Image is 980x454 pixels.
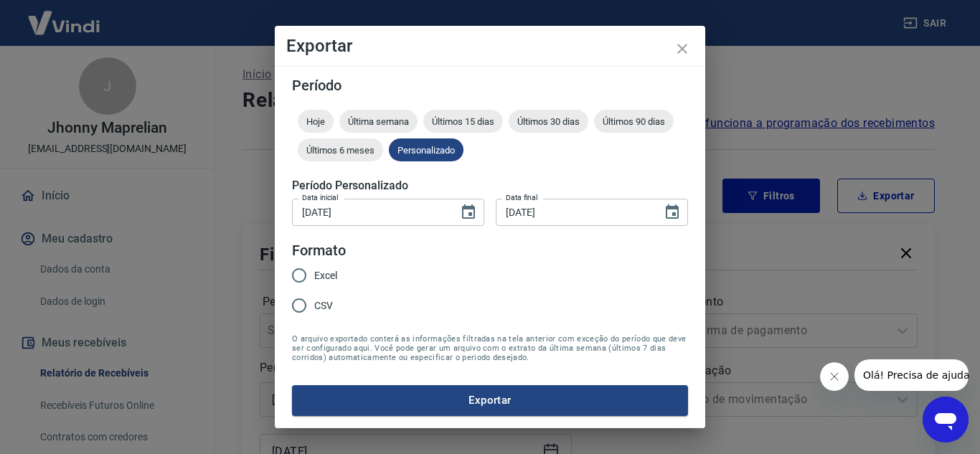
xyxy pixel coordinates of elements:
[454,198,483,227] button: Choose date, selected date is 1 de ago de 2025
[496,199,652,225] input: DD/MM/YYYY
[302,192,339,203] label: Data inicial
[286,37,694,55] h4: Exportar
[665,32,699,66] button: close
[298,110,334,133] div: Hoje
[298,138,383,161] div: Últimos 6 meses
[314,298,333,313] span: CSV
[509,110,588,133] div: Últimos 30 dias
[292,240,346,261] legend: Formato
[594,116,674,127] span: Últimos 90 dias
[594,110,674,133] div: Últimos 90 dias
[423,110,503,133] div: Últimos 15 dias
[820,362,849,391] iframe: Fechar mensagem
[292,179,688,193] h5: Período Personalizado
[389,145,463,156] span: Personalizado
[292,385,688,415] button: Exportar
[339,116,418,127] span: Última semana
[423,116,503,127] span: Últimos 15 dias
[506,192,538,203] label: Data final
[9,10,121,22] span: Olá! Precisa de ajuda?
[292,334,688,362] span: O arquivo exportado conterá as informações filtradas na tela anterior com exceção do período que ...
[298,116,334,127] span: Hoje
[292,199,448,225] input: DD/MM/YYYY
[298,145,383,156] span: Últimos 6 meses
[854,359,969,391] iframe: Mensagem da empresa
[389,138,463,161] div: Personalizado
[292,78,688,93] h5: Período
[509,116,588,127] span: Últimos 30 dias
[923,397,969,443] iframe: Botão para abrir a janela de mensagens
[658,198,687,227] button: Choose date, selected date is 21 de ago de 2025
[339,110,418,133] div: Última semana
[314,268,337,283] span: Excel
